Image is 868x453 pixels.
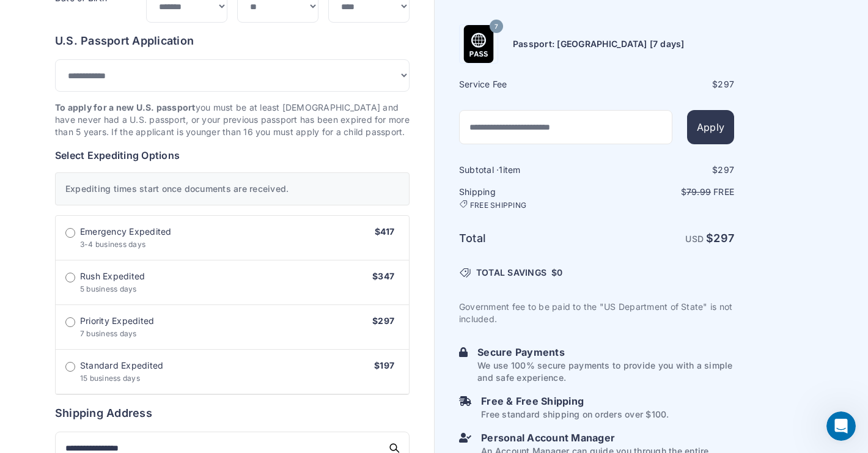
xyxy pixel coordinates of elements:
span: 5 business days [80,284,137,293]
span: $ [551,267,563,279]
div: $ [598,164,734,176]
div: Expediting times start once documents are received. [55,172,410,205]
span: Emergency Expedited [80,226,172,238]
button: Apply [687,110,734,144]
p: We use 100% secure payments to provide you with a simple and safe experience. [477,359,734,384]
span: 1 [499,164,502,175]
h6: Subtotal · item [459,164,595,176]
span: Rush Expedited [80,270,145,282]
span: USD [685,234,704,244]
h6: Personal Account Manager [481,430,734,445]
span: 15 business days [80,374,140,383]
strong: $ [706,232,734,245]
h6: Passport: [GEOGRAPHIC_DATA] [7 days] [513,38,685,50]
span: 297 [718,79,734,89]
span: FREE SHIPPING [470,201,526,210]
h6: Shipping [459,186,595,210]
p: $ [598,186,734,198]
span: 7 [495,18,498,34]
h6: Total [459,230,595,247]
img: Product Name [460,25,498,63]
span: Free [713,186,734,197]
span: $417 [375,226,394,237]
h6: Free & Free Shipping [481,394,669,408]
h6: Secure Payments [477,345,734,359]
div: $ [598,78,734,90]
iframe: Intercom live chat [826,411,856,441]
p: you must be at least [DEMOGRAPHIC_DATA] and have never had a U.S. passport, or your previous pass... [55,101,410,138]
span: 0 [557,267,562,278]
span: Priority Expedited [80,315,154,327]
strong: To apply for a new U.S. passport [55,102,196,112]
span: Standard Expedited [80,359,163,372]
span: 3-4 business days [80,240,145,249]
h6: U.S. Passport Application [55,32,410,50]
h6: Shipping Address [55,405,410,422]
p: Free standard shipping on orders over $100. [481,408,669,421]
span: 7 business days [80,329,137,338]
span: TOTAL SAVINGS [476,267,546,279]
span: 79.99 [686,186,711,197]
h6: Select Expediting Options [55,148,410,163]
span: 297 [718,164,734,175]
span: 297 [713,232,734,245]
span: $197 [374,360,394,370]
h6: Service Fee [459,78,595,90]
p: Government fee to be paid to the "US Department of State" is not included. [459,301,734,325]
span: $347 [372,271,394,281]
span: $297 [372,315,394,326]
